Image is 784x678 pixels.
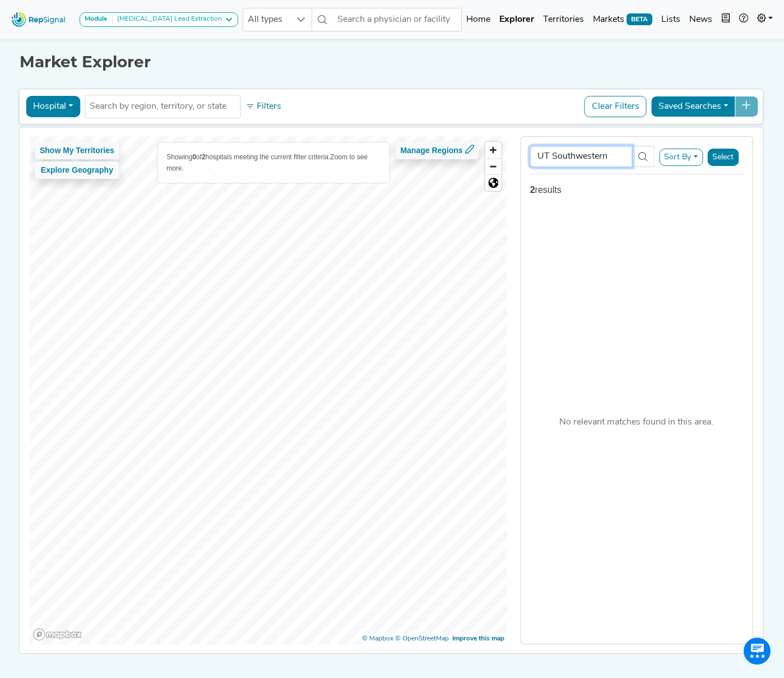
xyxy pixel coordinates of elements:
b: 2 [202,153,206,161]
button: Explore Geography [35,162,119,179]
button: Hospital [26,96,80,117]
strong: 2 [530,185,535,195]
div: results [530,183,743,197]
button: Zoom out [485,158,502,174]
a: Explorer [495,8,539,31]
button: Filters [243,97,284,116]
button: Manage Regions [395,142,479,159]
button: Select [707,149,739,166]
a: Home [462,8,495,31]
button: Clear Filters [584,96,647,117]
button: Intel Book [717,8,735,31]
button: Sort By [659,149,703,166]
a: Territories [539,8,588,31]
button: Show My Territories [35,142,119,159]
div: No relevant matches found in this area. [559,416,713,429]
span: Reset zoom [485,175,502,191]
span: All types [243,8,290,31]
button: Reset bearing to north [485,174,502,191]
a: Lists [657,8,685,31]
a: MarketsBETA [588,8,657,31]
input: Search by region, territory, or state [90,100,235,113]
span: Zoom to see more. [166,153,368,172]
canvas: Map [29,136,507,645]
div: [MEDICAL_DATA] Lead Extraction [113,15,222,24]
input: Search a physician or facility [333,8,462,31]
span: Showing of hospitals meeting the current filter criteria. [166,153,330,161]
b: 0 [192,153,196,161]
a: Mapbox [362,635,393,642]
button: Zoom in [485,142,502,158]
a: Mapbox logo [33,628,82,641]
a: Map feedback [452,635,504,642]
a: OpenStreetMap [395,635,449,642]
input: Search Term [530,146,633,167]
span: Zoom out [485,159,502,174]
span: BETA [627,13,652,25]
h1: Market Explorer [20,53,764,72]
button: Module[MEDICAL_DATA] Lead Extraction [80,12,238,27]
strong: Module [85,16,108,22]
a: News [685,8,717,31]
button: Saved Searches [651,96,735,117]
